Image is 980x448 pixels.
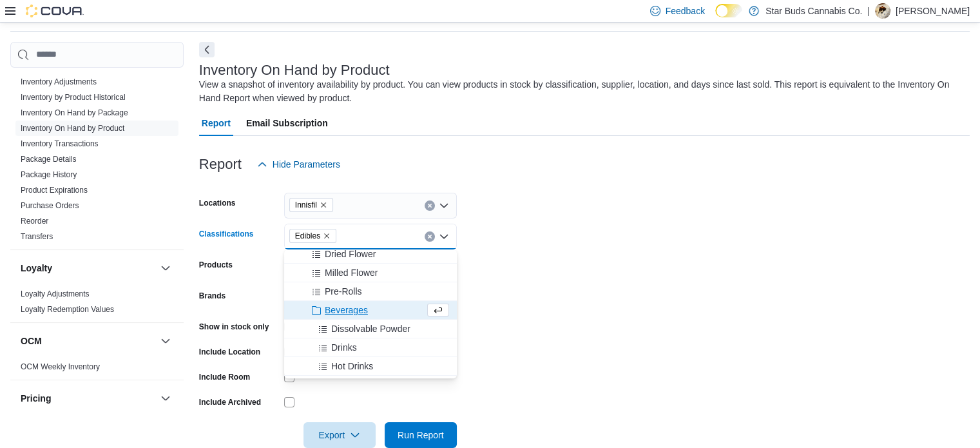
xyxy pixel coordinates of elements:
h3: Inventory On Hand by Product [199,63,390,78]
span: Product Expirations [21,185,88,195]
button: Shots [284,376,457,394]
button: Next [199,42,215,57]
span: Hide Parameters [273,158,340,171]
label: Products [199,260,233,270]
span: Pre-Rolls [325,285,362,298]
span: Innisfil [295,199,317,211]
button: Milled Flower [284,264,457,282]
div: OCM [10,359,184,380]
span: Report [202,110,231,136]
div: View a snapshot of inventory availability by product. You can view products in stock by classific... [199,78,963,105]
span: Inventory On Hand by Product [21,123,124,133]
a: OCM Weekly Inventory [21,362,100,371]
span: Beverages [325,304,368,317]
a: Inventory by Product Historical [21,93,126,102]
div: Inventory [10,74,184,249]
button: Export [303,422,376,448]
button: Drinks [284,338,457,357]
button: Open list of options [439,200,449,211]
label: Include Room [199,372,250,382]
span: Run Report [398,429,444,442]
button: Remove Innisfil from selection in this group [320,201,327,209]
a: Loyalty Redemption Values [21,305,114,314]
h3: Pricing [21,392,51,405]
button: OCM [158,333,173,349]
div: Kerry Bowley [875,3,890,19]
button: OCM [21,335,155,347]
button: Run Report [385,422,457,448]
button: Hot Drinks [284,357,457,376]
button: Dissolvable Powder [284,320,457,338]
input: Dark Mode [715,4,742,17]
a: Transfers [21,232,53,241]
button: Pricing [158,391,173,406]
span: Email Subscription [246,110,328,136]
span: Transfers [21,231,53,242]
button: Dried Flower [284,245,457,264]
a: Inventory On Hand by Package [21,108,128,117]
label: Include Location [199,347,260,357]
span: Dissolvable Powder [331,322,410,335]
span: Dried Flower [325,248,376,260]
p: | [867,3,870,19]
span: Edibles [295,229,320,242]
span: OCM Weekly Inventory [21,362,100,372]
label: Brands [199,291,226,301]
button: Loyalty [21,262,155,275]
h3: Loyalty [21,262,52,275]
p: [PERSON_NAME] [896,3,970,19]
button: Loyalty [158,260,173,276]
span: Loyalty Adjustments [21,289,90,299]
span: Reorder [21,216,48,226]
a: Package Details [21,155,77,164]
span: Dark Mode [715,17,716,18]
button: Remove Edibles from selection in this group [323,232,331,240]
a: Reorder [21,217,48,226]
p: Star Buds Cannabis Co. [765,3,862,19]
span: Loyalty Redemption Values [21,304,114,315]
button: Pre-Rolls [284,282,457,301]
h3: OCM [21,335,42,347]
span: Inventory by Product Historical [21,92,126,102]
a: Package History [21,170,77,179]
button: Pricing [21,392,155,405]
span: Drinks [331,341,357,354]
span: Innisfil [289,198,333,212]
span: Purchase Orders [21,200,79,211]
a: Product Expirations [21,186,88,195]
span: Milled Flower [325,266,378,279]
button: Clear input [425,200,435,211]
span: Inventory Adjustments [21,77,97,87]
span: Inventory On Hand by Package [21,108,128,118]
a: Inventory Adjustments [21,77,97,86]
span: Package History [21,170,77,180]
a: Inventory On Hand by Product [21,124,124,133]
div: Loyalty [10,286,184,322]
button: Clear input [425,231,435,242]
label: Classifications [199,229,254,239]
span: Feedback [666,5,705,17]
label: Locations [199,198,236,208]
label: Show in stock only [199,322,269,332]
button: Hide Parameters [252,151,345,177]
span: Inventory Transactions [21,139,99,149]
label: Include Archived [199,397,261,407]
button: Close list of options [439,231,449,242]
a: Inventory Transactions [21,139,99,148]
span: Package Details [21,154,77,164]
h3: Report [199,157,242,172]
img: Cova [26,5,84,17]
button: Beverages [284,301,457,320]
span: Export [311,422,368,448]
span: Hot Drinks [331,360,373,373]
span: Edibles [289,229,336,243]
a: Loyalty Adjustments [21,289,90,298]
a: Purchase Orders [21,201,79,210]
